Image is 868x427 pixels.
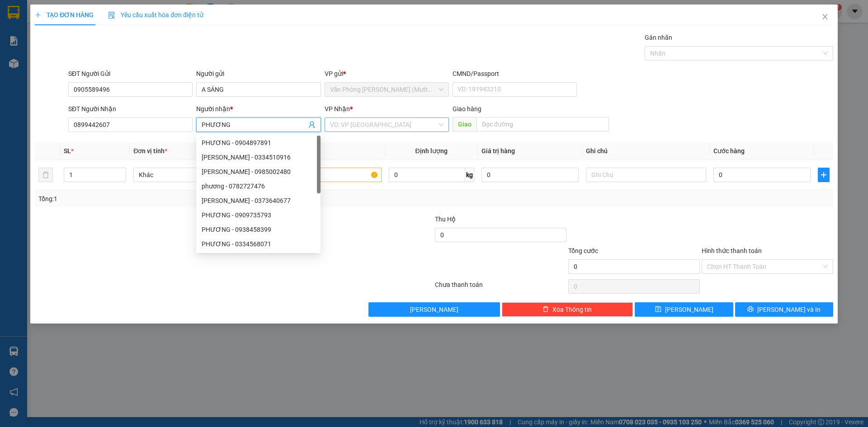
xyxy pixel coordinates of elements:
[665,305,713,314] span: [PERSON_NAME]
[325,69,449,79] div: VP gửi
[68,104,193,114] div: SĐT Người Nhận
[325,105,350,113] span: VP Nhận
[38,168,53,182] button: delete
[757,305,821,314] span: [PERSON_NAME] và In
[586,168,706,182] input: Ghi Chú
[713,147,745,155] span: Cước hàng
[35,11,94,19] span: TẠO ĐƠN HÀNG
[133,147,167,155] span: Đơn vị tính
[68,69,193,79] div: SĐT Người Gửi
[202,210,315,220] div: PHƯƠNG - 0909735793
[818,171,829,178] span: plus
[747,306,754,313] span: printer
[481,168,579,182] input: 0
[11,58,51,101] b: [PERSON_NAME]
[196,237,321,251] div: PHƯƠNG - 0334568071
[453,117,476,131] span: Giao
[64,147,71,155] span: SL
[434,280,567,296] div: Chưa thanh toán
[502,302,633,317] button: deleteXóa Thông tin
[38,194,335,204] div: Tổng: 1
[645,34,672,41] label: Gán nhãn
[330,83,443,96] span: Văn Phòng Trần Phú (Mường Thanh)
[453,105,481,113] span: Giao hàng
[465,168,474,182] span: kg
[261,168,381,182] input: VD: Bàn, Ghế
[196,208,321,222] div: PHƯƠNG - 0909735793
[202,196,315,206] div: [PERSON_NAME] - 0373640677
[98,11,120,33] img: logo.jpg
[11,11,57,56] img: logo.jpg
[415,147,448,155] span: Định lượng
[821,13,829,20] span: close
[202,152,315,162] div: [PERSON_NAME] - 0334510916
[139,168,248,182] span: Khác
[368,302,500,317] button: [PERSON_NAME]
[308,121,316,128] span: user-add
[202,138,315,148] div: PHƯƠNG - 0904897891
[196,193,321,208] div: PHƯƠNG LINH - 0373640677
[435,216,456,223] span: Thu Hộ
[196,104,321,114] div: Người nhận
[552,305,592,314] span: Xóa Thông tin
[35,12,41,18] span: plus
[542,306,549,313] span: delete
[108,12,115,19] img: icon
[202,167,315,177] div: [PERSON_NAME] - 0985002480
[196,222,321,237] div: PHƯƠNG - 0938458399
[202,181,315,191] div: phương - 0782727476
[76,34,124,42] b: [DOMAIN_NAME]
[196,150,321,164] div: Huỳnh Ngọc Thanh Phương - 0334510916
[635,302,733,317] button: save[PERSON_NAME]
[818,168,830,182] button: plus
[196,69,321,79] div: Người gửi
[410,305,458,314] span: [PERSON_NAME]
[196,136,321,150] div: PHƯƠNG - 0904897891
[702,247,762,254] label: Hình thức thanh toán
[453,69,577,79] div: CMND/Passport
[582,142,710,160] th: Ghi chú
[735,302,833,317] button: printer[PERSON_NAME] và In
[655,306,661,313] span: save
[568,247,598,254] span: Tổng cước
[76,43,124,54] li: (c) 2017
[58,13,87,71] b: BIÊN NHẬN GỬI HÀNG
[476,117,609,131] input: Dọc đường
[196,164,321,179] div: LÊ HOÀNG PHƯƠNG - 0985002480
[108,11,203,19] span: Yêu cầu xuất hóa đơn điện tử
[202,225,315,235] div: PHƯƠNG - 0938458399
[196,179,321,193] div: phương - 0782727476
[812,5,838,30] button: Close
[202,239,315,249] div: PHƯƠNG - 0334568071
[481,147,515,155] span: Giá trị hàng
